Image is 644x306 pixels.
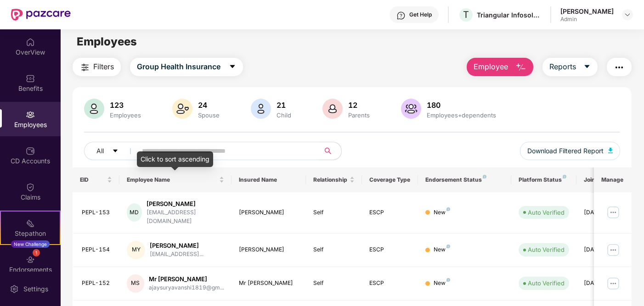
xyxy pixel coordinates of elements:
[137,151,213,167] div: Click to sort ascending
[26,219,35,228] img: svg+xml;base64,PHN2ZyB4bWxucz0iaHR0cDovL3d3dy53My5vcmcvMjAwMC9zdmciIHdpZHRoPSIyMSIgaGVpZ2h0PSIyMC...
[606,243,621,257] img: manageButton
[606,205,621,220] img: manageButton
[614,62,625,73] img: svg+xml;base64,PHN2ZyB4bWxucz0iaHR0cDovL3d3dy53My5vcmcvMjAwMC9zdmciIHdpZHRoPSIyNCIgaGVpZ2h0PSIyNC...
[150,250,203,259] div: [EMAIL_ADDRESS]...
[369,245,411,254] div: ESCP
[77,35,137,48] span: Employees
[584,245,625,254] div: [DATE]
[434,279,450,288] div: New
[196,100,221,110] div: 24
[549,61,576,72] span: Reports
[528,208,565,217] div: Auto Verified
[446,245,450,248] img: svg+xml;base64,PHN2ZyB4bWxucz0iaHR0cDovL3d3dy53My5vcmcvMjAwMC9zdmciIHdpZHRoPSI4IiBoZWlnaHQ9IjgiIH...
[147,208,224,226] div: [EMAIL_ADDRESS][DOMAIN_NAME]
[520,142,620,160] button: Download Filtered Report
[477,11,541,19] div: Triangular Infosolutions Private Limited
[606,276,621,291] img: manageButton
[147,200,224,208] div: [PERSON_NAME]
[84,99,104,119] img: svg+xml;base64,PHN2ZyB4bWxucz0iaHR0cDovL3d3dy53My5vcmcvMjAwMC9zdmciIHhtbG5zOnhsaW5rPSJodHRwOi8vd3...
[239,245,299,254] div: [PERSON_NAME]
[319,147,337,155] span: search
[396,11,406,20] img: svg+xml;base64,PHN2ZyBpZD0iSGVscC0zMngzMiIgeG1sbnM9Imh0dHA6Ly93d3cudzMub3JnLzIwMDAvc3ZnIiB3aWR0aD...
[80,176,105,184] span: EID
[82,208,112,217] div: PEPL-153
[108,111,143,119] div: Employees
[346,111,372,119] div: Parents
[542,58,598,76] button: Reportscaret-down
[446,207,450,211] img: svg+xml;base64,PHN2ZyB4bWxucz0iaHR0cDovL3d3dy53My5vcmcvMjAwMC9zdmciIHdpZHRoPSI4IiBoZWlnaHQ9IjgiIH...
[275,100,293,110] div: 21
[26,255,35,264] img: svg+xml;base64,PHN2ZyBpZD0iRW5kb3JzZW1lbnRzIiB4bWxucz0iaHR0cDovL3d3dy53My5vcmcvMjAwMC9zdmciIHdpZH...
[21,284,51,294] div: Settings
[73,58,121,76] button: Filters
[584,208,625,217] div: [DATE]
[425,100,498,110] div: 180
[425,111,498,119] div: Employees+dependents
[560,16,614,23] div: Admin
[306,167,362,192] th: Relationship
[362,167,418,192] th: Coverage Type
[150,241,203,250] div: [PERSON_NAME]
[26,38,35,47] img: svg+xml;base64,PHN2ZyBpZD0iSG9tZSIgeG1sbnM9Imh0dHA6Ly93d3cudzMub3JnLzIwMDAvc3ZnIiB3aWR0aD0iMjAiIG...
[584,279,625,288] div: [DATE]
[319,142,342,160] button: search
[229,63,236,71] span: caret-down
[409,11,432,18] div: Get Help
[26,110,35,119] img: svg+xml;base64,PHN2ZyBpZD0iRW1wbG95ZWVzIiB4bWxucz0iaHR0cDovL3d3dy53My5vcmcvMjAwMC9zdmciIHdpZHRoPS...
[434,208,450,217] div: New
[239,208,299,217] div: [PERSON_NAME]
[528,278,565,288] div: Auto Verified
[149,284,224,292] div: ajaysuryavanshi1819@gm...
[26,146,35,156] img: svg+xml;base64,PHN2ZyBpZD0iQ0RfQWNjb3VudHMiIGRhdGEtbmFtZT0iQ0QgQWNjb3VudHMiIHhtbG5zPSJodHRwOi8vd3...
[275,111,293,119] div: Child
[10,284,19,294] img: svg+xml;base64,PHN2ZyBpZD0iU2V0dGluZy0yMHgyMCIgeG1sbnM9Imh0dHA6Ly93d3cudzMub3JnLzIwMDAvc3ZnIiB3aW...
[519,176,569,184] div: Platform Status
[239,279,299,288] div: Mr [PERSON_NAME]
[149,275,224,284] div: Mr [PERSON_NAME]
[33,249,40,256] div: 1
[108,100,143,110] div: 123
[26,74,35,83] img: svg+xml;base64,PHN2ZyBpZD0iQmVuZWZpdHMiIHhtbG5zPSJodHRwOi8vd3d3LnczLm9yZy8yMDAwL3N2ZyIgd2lkdGg9Ij...
[127,274,144,293] div: MS
[527,146,604,156] span: Download Filtered Report
[483,175,486,178] img: svg+xml;base64,PHN2ZyB4bWxucz0iaHR0cDovL3d3dy53My5vcmcvMjAwMC9zdmciIHdpZHRoPSI4IiBoZWlnaHQ9IjgiIH...
[196,111,221,119] div: Spouse
[172,99,192,119] img: svg+xml;base64,PHN2ZyB4bWxucz0iaHR0cDovL3d3dy53My5vcmcvMjAwMC9zdmciIHhtbG5zOnhsaW5rPSJodHRwOi8vd3...
[474,61,508,72] span: Employee
[84,142,140,160] button: Allcaret-down
[130,58,243,76] button: Group Health Insurancecaret-down
[346,100,372,110] div: 12
[560,7,614,16] div: [PERSON_NAME]
[26,183,35,192] img: svg+xml;base64,PHN2ZyBpZD0iQ2xhaW0iIHhtbG5zPSJodHRwOi8vd3d3LnczLm9yZy8yMDAwL3N2ZyIgd2lkdGg9IjIwIi...
[467,58,533,76] button: Employee
[576,167,633,192] th: Joining Date
[624,11,631,18] img: svg+xml;base64,PHN2ZyBpZD0iRHJvcGRvd24tMzJ4MzIiIHhtbG5zPSJodHRwOi8vd3d3LnczLm9yZy8yMDAwL3N2ZyIgd2...
[112,148,119,155] span: caret-down
[434,245,450,254] div: New
[82,279,112,288] div: PEPL-152
[73,167,119,192] th: EID
[563,175,566,178] img: svg+xml;base64,PHN2ZyB4bWxucz0iaHR0cDovL3d3dy53My5vcmcvMjAwMC9zdmciIHdpZHRoPSI4IiBoZWlnaHQ9IjgiIH...
[401,99,421,119] img: svg+xml;base64,PHN2ZyB4bWxucz0iaHR0cDovL3d3dy53My5vcmcvMjAwMC9zdmciIHhtbG5zOnhsaW5rPSJodHRwOi8vd3...
[583,63,591,71] span: caret-down
[313,176,348,184] span: Relationship
[463,9,469,20] span: T
[119,167,232,192] th: Employee Name
[322,99,343,119] img: svg+xml;base64,PHN2ZyB4bWxucz0iaHR0cDovL3d3dy53My5vcmcvMjAwMC9zdmciIHhtbG5zOnhsaW5rPSJodHRwOi8vd3...
[82,245,112,254] div: PEPL-154
[369,208,411,217] div: ESCP
[515,62,526,73] img: svg+xml;base64,PHN2ZyB4bWxucz0iaHR0cDovL3d3dy53My5vcmcvMjAwMC9zdmciIHhtbG5zOnhsaW5rPSJodHRwOi8vd3...
[127,203,142,222] div: MD
[137,61,220,72] span: Group Health Insurance
[608,148,613,153] img: svg+xml;base64,PHN2ZyB4bWxucz0iaHR0cDovL3d3dy53My5vcmcvMjAwMC9zdmciIHhtbG5zOnhsaW5rPSJodHRwOi8vd3...
[11,240,50,248] div: New Challenge
[1,229,60,238] div: Stepathon
[11,9,71,21] img: New Pazcare Logo
[232,167,306,192] th: Insured Name
[369,279,411,288] div: ESCP
[127,176,217,184] span: Employee Name
[425,176,504,184] div: Endorsement Status
[79,62,90,73] img: svg+xml;base64,PHN2ZyB4bWxucz0iaHR0cDovL3d3dy53My5vcmcvMjAwMC9zdmciIHdpZHRoPSIyNCIgaGVpZ2h0PSIyNC...
[594,167,631,192] th: Manage
[313,245,355,254] div: Self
